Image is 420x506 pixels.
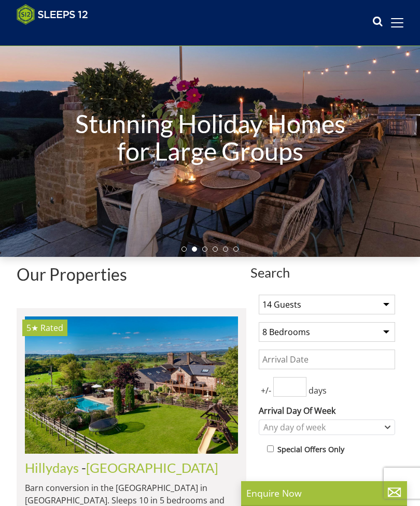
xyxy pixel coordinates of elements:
[63,89,357,186] h1: Stunning Holiday Homes for Large Groups
[259,404,395,417] label: Arrival Day Of Week
[259,350,395,369] input: Arrival Date
[259,384,273,397] span: +/-
[259,420,395,435] div: Combobox
[17,265,246,283] h1: Our Properties
[11,31,120,40] iframe: Customer reviews powered by Trustpilot
[25,316,238,454] a: 5★ Rated
[86,460,218,475] a: [GEOGRAPHIC_DATA]
[26,322,38,334] span: Hillydays has a 5 star rating under the Quality in Tourism Scheme
[261,422,382,433] div: Any day of week
[40,322,63,334] span: Rated
[25,460,79,475] a: Hillydays
[250,265,403,280] span: Search
[17,4,88,25] img: Sleeps 12
[25,316,238,454] img: hillydays-holiday-home-accommodation-devon-sleeping-10.original.jpg
[306,384,329,397] span: days
[246,486,402,500] p: Enquire Now
[81,460,218,475] span: -
[277,444,344,455] label: Special Offers Only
